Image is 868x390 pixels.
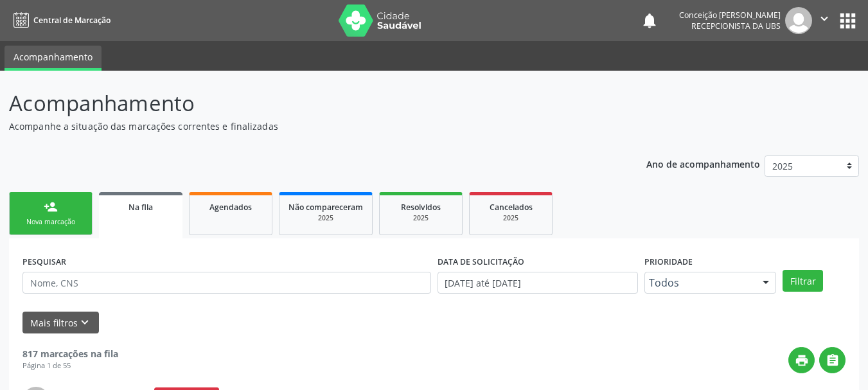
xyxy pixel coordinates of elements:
strong: 817 marcações na fila [22,348,118,360]
span: Recepcionista da UBS [691,21,781,31]
button: notifications [641,12,659,30]
input: Nome, CNS [22,272,431,294]
span: Não compareceram [288,202,363,213]
img: img [785,7,812,34]
button: apps [837,10,859,32]
i:  [817,12,831,26]
label: Prioridade [644,252,693,272]
p: Ano de acompanhamento [646,155,760,172]
span: Cancelados [490,202,533,213]
button:  [819,347,846,373]
button: print [788,347,815,373]
input: Selecione um intervalo [438,272,639,294]
p: Acompanhamento [9,87,604,120]
button: Mais filtroskeyboard_arrow_down [22,312,99,334]
a: Acompanhamento [4,46,102,71]
div: 2025 [479,213,543,223]
span: Na fila [128,202,153,213]
i: print [795,353,809,368]
span: Resolvidos [401,202,441,213]
span: Agendados [209,202,252,213]
div: Página 1 de 55 [22,360,118,371]
button: Filtrar [783,270,823,292]
div: Nova marcação [19,217,83,227]
button:  [812,7,837,34]
i:  [826,353,840,368]
span: Todos [649,276,750,289]
div: person_add [44,200,58,214]
div: 2025 [288,213,363,223]
p: Acompanhe a situação das marcações correntes e finalizadas [9,120,604,133]
i: keyboard_arrow_down [78,315,92,330]
div: Conceição [PERSON_NAME] [679,10,781,21]
a: Central de Marcação [9,10,111,31]
span: Central de Marcação [33,15,111,26]
label: PESQUISAR [22,252,66,272]
label: DATA DE SOLICITAÇÃO [438,252,524,272]
div: 2025 [389,213,453,223]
